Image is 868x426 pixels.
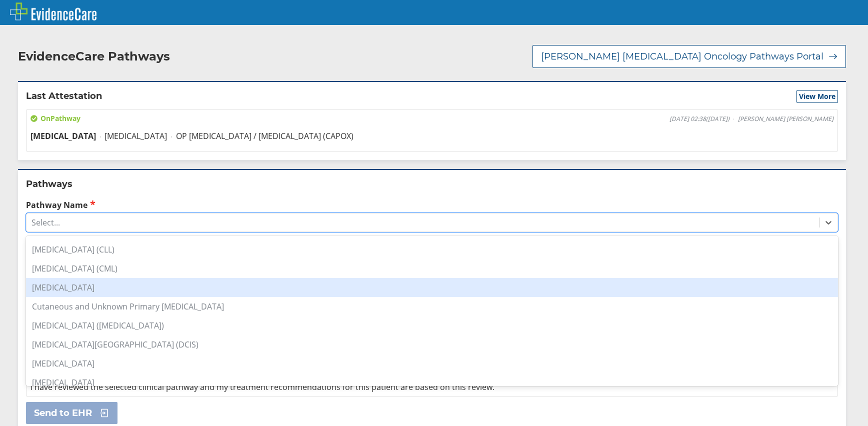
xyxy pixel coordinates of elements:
[30,130,96,141] span: [MEDICAL_DATA]
[176,130,353,141] span: OP [MEDICAL_DATA] / [MEDICAL_DATA] (CAPOX)
[26,90,102,103] h2: Last Attestation
[26,278,838,297] div: [MEDICAL_DATA]
[30,113,80,123] span: On Pathway
[34,407,92,419] span: Send to EHR
[26,335,838,354] div: [MEDICAL_DATA][GEOGRAPHIC_DATA] (DCIS)
[799,91,835,101] span: View More
[26,199,838,210] label: Pathway Name
[10,2,96,20] img: EvidenceCare
[26,240,838,259] div: [MEDICAL_DATA] (CLL)
[541,50,823,62] span: [PERSON_NAME] [MEDICAL_DATA] Oncology Pathways Portal
[31,217,60,228] div: Select...
[669,115,729,123] span: [DATE] 02:38 ( [DATE] )
[738,115,833,123] span: [PERSON_NAME] [PERSON_NAME]
[26,178,838,190] h2: Pathways
[532,45,846,68] button: [PERSON_NAME] [MEDICAL_DATA] Oncology Pathways Portal
[30,381,494,392] span: I have reviewed the selected clinical pathway and my treatment recommendations for this patient a...
[26,373,838,392] div: [MEDICAL_DATA]
[26,316,838,335] div: [MEDICAL_DATA] ([MEDICAL_DATA])
[104,130,167,141] span: [MEDICAL_DATA]
[796,90,838,103] button: View More
[26,354,838,373] div: [MEDICAL_DATA]
[26,297,838,316] div: Cutaneous and Unknown Primary [MEDICAL_DATA]
[18,49,170,64] h2: EvidenceCare Pathways
[26,402,117,424] button: Send to EHR
[26,259,838,278] div: [MEDICAL_DATA] (CML)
